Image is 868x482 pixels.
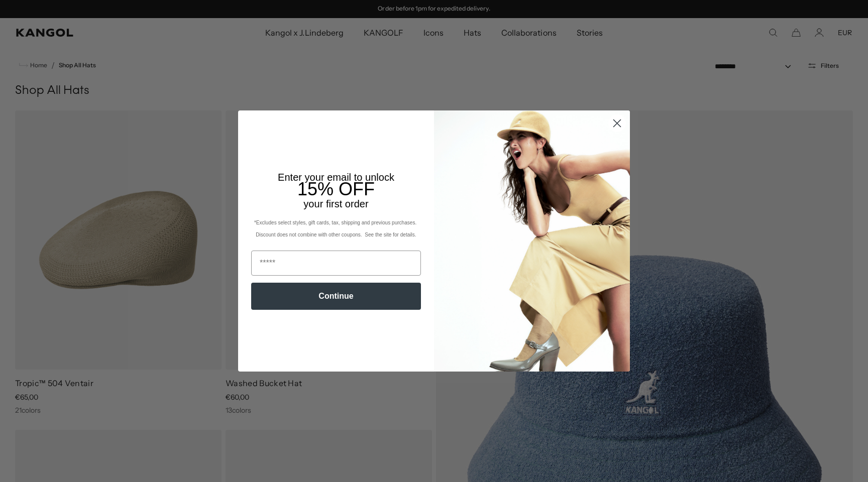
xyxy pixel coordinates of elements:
img: 93be19ad-e773-4382-80b9-c9d740c9197f.jpeg [434,110,630,372]
span: 15% OFF [297,179,375,199]
span: your first order [303,198,368,209]
input: Email [251,251,421,276]
button: Close dialog [608,114,626,132]
button: Continue [251,283,421,310]
span: Enter your email to unlock [278,172,394,183]
span: *Excludes select styles, gift cards, tax, shipping and previous purchases. Discount does not comb... [254,220,418,237]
